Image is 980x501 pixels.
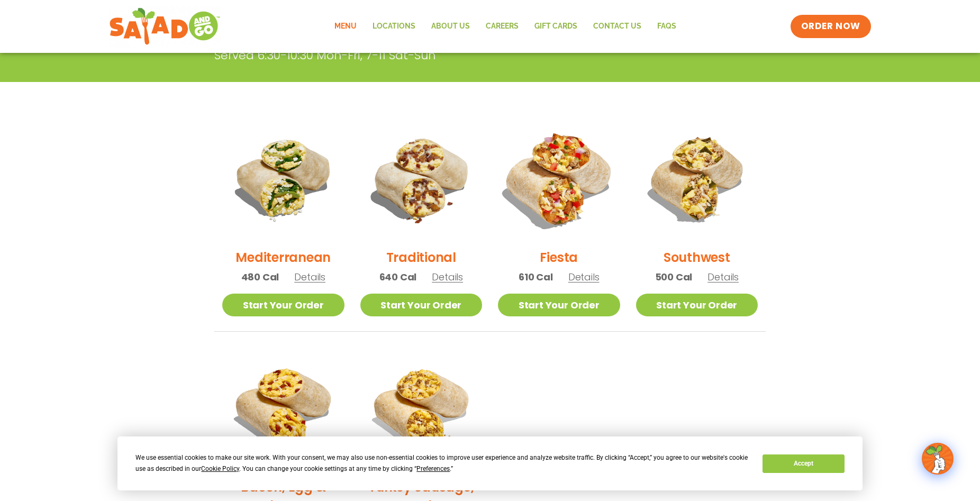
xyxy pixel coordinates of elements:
span: ORDER NOW [801,20,860,33]
a: Start Your Order [636,294,758,316]
span: Details [568,270,600,284]
span: Preferences [416,465,450,472]
a: Contact Us [585,14,649,39]
img: Product photo for Bacon, Egg & Cheese [222,348,344,470]
span: Details [432,270,463,284]
span: Cookie Policy [201,465,239,472]
a: FAQs [649,14,684,39]
nav: Menu [326,14,684,39]
div: We use essential cookies to make our site work. With your consent, we may also use non-essential ... [135,452,750,475]
img: Product photo for Fiesta [487,107,631,251]
a: GIFT CARDS [527,14,585,39]
h2: Traditional [386,248,456,267]
a: Start Your Order [222,294,344,316]
span: Details [707,270,739,284]
img: new-SAG-logo-768×292 [109,5,221,48]
p: Served 6:30-10:30 Mon-Fri, 7-11 Sat-Sun [214,47,685,64]
h2: Mediterranean [235,248,331,267]
a: Menu [326,14,365,39]
h2: Fiesta [540,248,578,267]
img: Product photo for Turkey Sausage, Egg & Cheese [360,348,483,470]
span: 500 Cal [655,270,693,284]
img: Product photo for Traditional [360,118,483,240]
a: Careers [478,14,527,39]
img: Product photo for Mediterranean Breakfast Burrito [222,118,344,240]
a: Start Your Order [498,294,620,316]
a: ORDER NOW [791,15,871,38]
div: Cookie Consent Prompt [117,436,863,490]
img: Product photo for Southwest [636,118,758,240]
a: Locations [365,14,423,39]
span: 610 Cal [519,270,553,284]
span: Details [294,270,325,284]
span: 480 Cal [241,270,279,284]
button: Accept [763,454,844,473]
img: wpChatIcon [923,444,952,473]
a: Start Your Order [360,294,483,316]
a: About Us [423,14,478,39]
h2: Southwest [664,248,730,267]
span: 640 Cal [379,270,417,284]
